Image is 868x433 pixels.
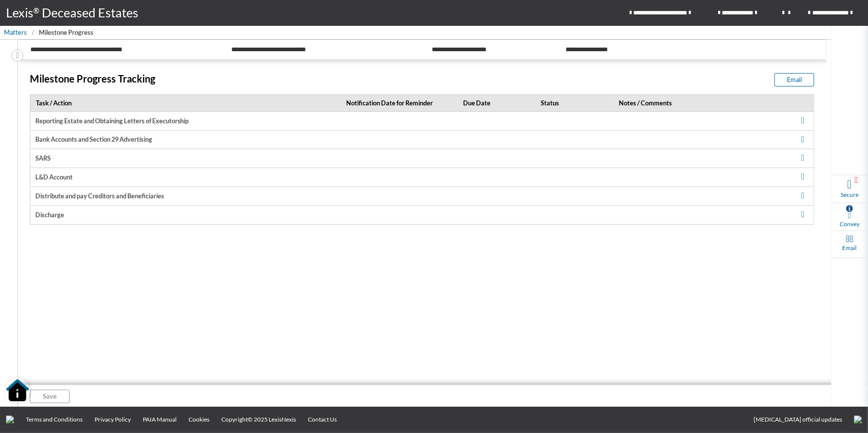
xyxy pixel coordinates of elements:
a: Matters [4,28,32,37]
span: Matters [4,28,27,37]
td: Reporting Estate and Obtaining Letters of Executorship [30,112,341,131]
a: Cookies [183,407,215,433]
a: PAIA Manual [137,407,183,433]
span: Status [541,98,595,108]
a: Contact Us [302,407,343,433]
p: ® [33,5,42,21]
a: Terms and Conditions [20,407,89,433]
button: Email [774,73,814,87]
img: LexisNexis_logo.0024414d.png [6,416,14,424]
span: Notes / Comments [619,98,769,108]
td: L&D Account [30,168,341,187]
td: SARS [30,149,341,168]
a: Copyright© 2025 LexisNexis [215,407,302,433]
img: RELX_logo.65c3eebe.png [854,416,862,424]
span: Email [787,75,802,85]
td: Discharge [30,206,341,225]
button: Open Resource Center [5,378,30,403]
span: Secure [841,190,859,199]
td: Bank Accounts and Section 29 Advertising [30,131,341,150]
td: Distribute and pay Creditors and Beneficiaries [30,187,341,206]
span: Task / Action [36,98,311,108]
a: [MEDICAL_DATA] official updates [748,407,848,433]
span: Notification Date for Reminder [347,98,437,108]
span: Convey [840,220,860,229]
span: Due Date [463,98,517,108]
p: Milestone Progress Tracking [30,73,814,85]
span: Email [843,244,857,253]
a: Privacy Policy [89,407,137,433]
